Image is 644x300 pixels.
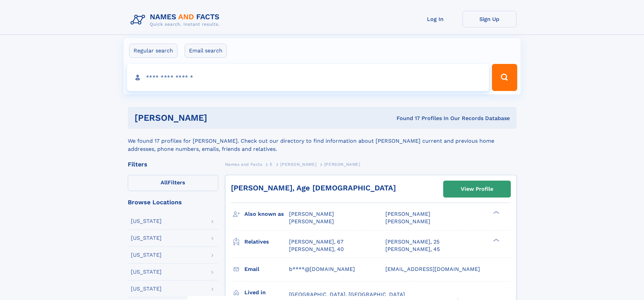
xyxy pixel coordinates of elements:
a: [PERSON_NAME], Age [DEMOGRAPHIC_DATA] [231,184,396,192]
a: [PERSON_NAME], 25 [385,238,439,246]
div: Found 17 Profiles In Our Records Database [302,115,510,122]
span: [PERSON_NAME] [289,211,334,217]
span: [PERSON_NAME] [385,211,430,217]
button: Search Button [492,64,517,91]
span: [PERSON_NAME] [289,218,334,225]
a: [PERSON_NAME], 67 [289,238,343,246]
span: [PERSON_NAME] [280,162,316,167]
a: Sign Up [462,11,517,27]
div: ❯ [492,210,500,215]
h1: [PERSON_NAME] [135,114,302,122]
h3: Also known as [244,208,289,220]
div: [US_STATE] [131,286,162,292]
div: [US_STATE] [131,218,162,224]
h3: Relatives [244,236,289,248]
span: [PERSON_NAME] [324,162,360,167]
div: ❯ [492,238,500,242]
div: [US_STATE] [131,269,162,275]
label: Email search [185,44,227,58]
input: search input [127,64,489,91]
h3: Lived in [244,287,289,298]
img: Logo Names and Facts [128,11,225,29]
a: E [270,160,273,168]
a: Names and Facts [225,160,262,168]
label: Filters [128,175,218,191]
h3: Email [244,263,289,275]
span: [GEOGRAPHIC_DATA], [GEOGRAPHIC_DATA] [289,291,405,298]
div: Browse Locations [128,199,218,205]
a: View Profile [444,181,510,197]
div: View Profile [461,181,493,197]
a: [PERSON_NAME] [280,160,316,168]
a: [PERSON_NAME], 45 [385,246,440,253]
div: [US_STATE] [131,235,162,241]
span: [EMAIL_ADDRESS][DOMAIN_NAME] [385,266,480,272]
span: E [270,162,273,167]
label: Regular search [129,44,177,58]
a: Log In [408,11,462,27]
span: [PERSON_NAME] [385,218,430,225]
div: Filters [128,161,218,167]
div: We found 17 profiles for [PERSON_NAME]. Check out our directory to find information about [PERSON... [128,129,517,153]
a: [PERSON_NAME], 40 [289,246,344,253]
div: [US_STATE] [131,252,162,258]
span: All [161,179,168,186]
